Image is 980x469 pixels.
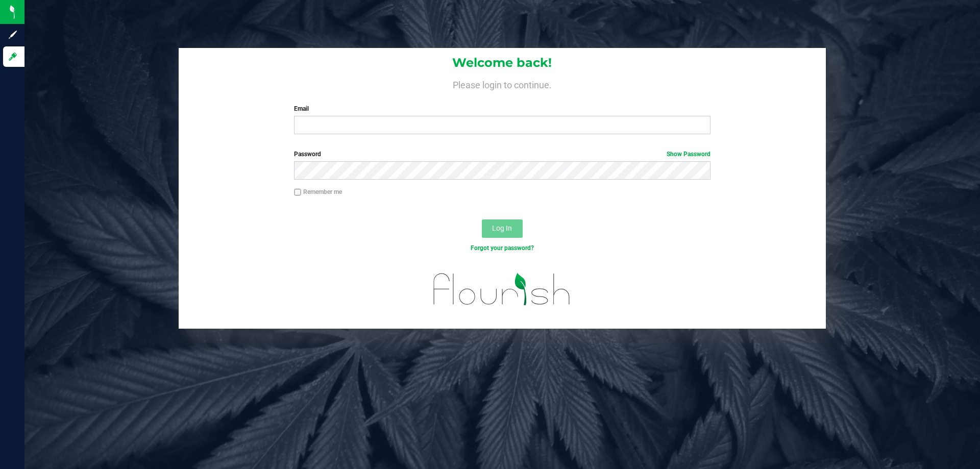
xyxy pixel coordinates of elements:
[179,78,826,90] h4: Please login to continue.
[294,151,321,158] span: Password
[667,151,710,158] a: Show Password
[179,56,826,69] h1: Welcome back!
[492,224,512,232] span: Log In
[8,30,18,40] inline-svg: Sign up
[8,52,18,62] inline-svg: Log in
[294,187,342,196] label: Remember me
[421,263,583,315] img: flourish_logo.svg
[294,104,710,113] label: Email
[482,219,523,238] button: Log In
[294,189,301,196] input: Remember me
[471,244,534,252] a: Forgot your password?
